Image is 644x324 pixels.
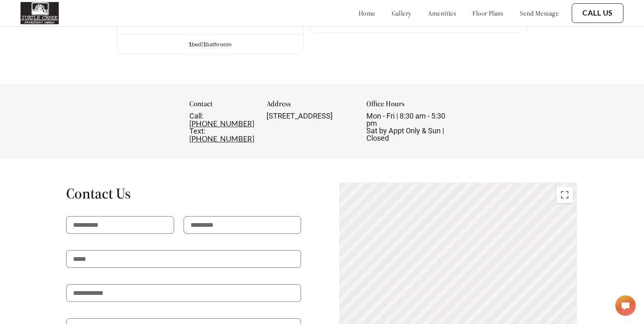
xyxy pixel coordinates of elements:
[520,9,559,17] a: send message
[359,9,375,17] a: home
[189,41,192,48] span: 1
[392,9,412,17] a: gallery
[428,9,456,17] a: amenities
[472,9,504,17] a: floor plans
[572,3,623,23] button: Call Us
[203,41,206,48] span: 1
[66,184,301,203] h1: Contact Us
[582,9,613,18] a: Call Us
[189,119,254,128] a: [PHONE_NUMBER]
[21,2,59,24] img: turtle_creek_logo.png
[189,100,256,112] div: Contact
[366,112,455,142] div: Mon - Fri | 8:30 am - 5:30 pm
[189,134,254,143] a: [PHONE_NUMBER]
[189,112,203,120] span: Call:
[366,100,455,112] div: Office Hours
[267,100,355,112] div: Address
[366,126,444,142] span: Sat by Appt Only & Sun | Closed
[557,187,573,203] button: Toggle fullscreen view
[267,112,355,120] div: [STREET_ADDRESS]
[117,40,303,49] div: bed | bathroom
[189,127,205,135] span: Text:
